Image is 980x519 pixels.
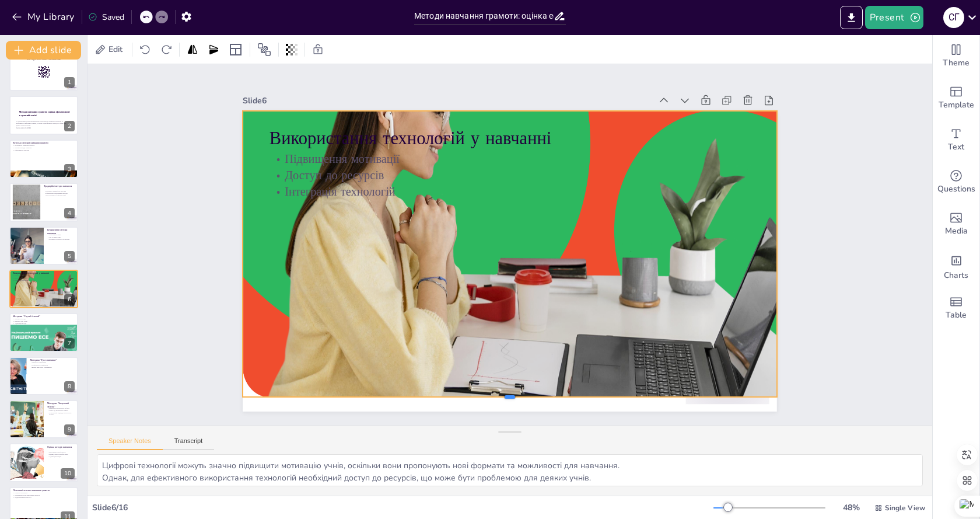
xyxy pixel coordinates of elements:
[64,164,75,175] div: 3
[945,225,968,238] span: Media
[257,43,271,57] span: Position
[9,140,78,178] div: 3
[13,494,75,496] p: Покращення комунікативних навичок
[163,437,215,450] button: Transcript
[16,120,68,127] p: У цій презентації ми проаналізуємо різні методи навчання грамоти, їх позитивні та негативні ознак...
[64,381,75,392] div: 8
[9,227,78,265] div: 5
[13,149,75,151] p: Ефективність методів
[259,68,666,121] div: Slide 6
[30,364,75,366] p: Серйозність сприйняття
[885,503,925,513] span: Single View
[47,402,75,408] p: Методика "Зворотний зв'язок"
[9,8,79,26] button: My Library
[281,102,761,177] p: Використання технологій у навчанні
[933,77,979,119] div: Add ready made slides
[933,287,979,329] div: Add a table
[13,492,75,494] p: Розвиток мовлення
[13,318,75,321] p: Переваги методу
[946,309,967,322] span: Table
[937,183,975,196] span: Questions
[44,184,75,188] p: Традиційні методи навчання
[47,407,75,410] p: Важливість зворотного зв'язку
[47,236,75,238] p: Час на підготовку
[64,424,75,435] div: 9
[47,409,75,412] p: Стрес від зворотного зв'язку
[9,313,78,351] div: 7
[939,99,974,112] span: Template
[9,400,78,438] div: 9
[30,366,75,368] p: Баланс між грою і навчанням
[9,96,78,134] div: 2
[943,57,970,69] span: Theme
[47,234,75,236] p: Залученість учнів
[9,183,78,221] div: 4
[64,338,75,349] div: 7
[44,190,75,193] p: Переваги традиційних методів
[30,361,75,364] p: Приємність навчання
[13,147,75,149] p: Основні методи навчання
[64,208,75,218] div: 4
[13,321,75,323] p: Виклики для учнів
[414,8,554,25] input: Insert title
[6,41,81,60] button: Add slide
[933,203,979,245] div: Add images, graphics, shapes or video
[13,141,75,145] p: Вступ до методів навчання грамоти
[13,144,75,147] p: Важливість навчання грамоти
[92,502,713,513] div: Slide 6 / 16
[933,161,979,203] div: Get real-time input from your audience
[97,454,923,486] textarea: Цифрові технології можуть значно підвищити мотивацію учнів, оскільки вони пропонують нові формати...
[44,193,75,195] p: Обмеження традиційних методів
[13,322,75,325] p: Адаптація методу
[61,468,75,479] div: 10
[944,269,968,282] span: Charts
[9,53,78,91] div: 1
[279,126,758,193] p: Підвищення мотивації
[47,238,75,241] p: Переваги групових обговорень
[44,194,75,197] p: Застосування в сучасній освіті
[13,275,75,277] p: Підвищення мотивації
[30,358,75,362] p: Методика "Гра в навчанні"
[16,127,68,129] p: Generated with [URL]
[13,271,75,275] p: Використання технологій у навчанні
[19,110,70,117] strong: Методи навчання грамоти: оцінка ефективності в сучасній освіті
[47,412,75,416] p: Позитивний підхід до зворотного зв'язку
[9,270,78,308] div: 6
[47,455,75,457] p: Адаптація методів
[64,251,75,262] div: 5
[47,228,75,235] p: Інтерактивні методи навчання
[97,437,163,450] button: Speaker Notes
[13,279,75,281] p: Інтеграція технологій
[840,6,863,29] button: Export to PowerPoint
[13,489,75,492] p: Позитивні аспекти навчання грамоти
[933,119,979,161] div: Add text boxes
[106,44,125,55] span: Edit
[943,6,964,29] button: С Г
[64,294,75,305] div: 6
[13,58,75,61] p: and login with code
[226,40,245,59] div: Layout
[275,159,755,226] p: Інтеграція технологій
[933,35,979,77] div: Change the overall theme
[47,453,75,455] p: Індивідуальні потреби учнів
[9,357,78,395] div: 8
[933,245,979,287] div: Add charts and graphs
[9,443,78,482] div: 10
[47,451,75,453] p: Врахування цілей школи
[13,315,75,319] p: Методика "Слухай і читай"
[865,6,923,29] button: Present
[64,77,75,88] div: 1
[47,445,75,449] p: Оцінка методів навчання
[64,121,75,131] div: 2
[13,496,75,499] p: Підвищення впевненості
[837,502,865,513] div: 48 %
[943,7,964,28] div: С Г
[277,142,757,210] p: Доступ до ресурсів
[948,141,964,154] span: Text
[13,277,75,279] p: Доступ до ресурсів
[88,12,124,23] div: Saved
